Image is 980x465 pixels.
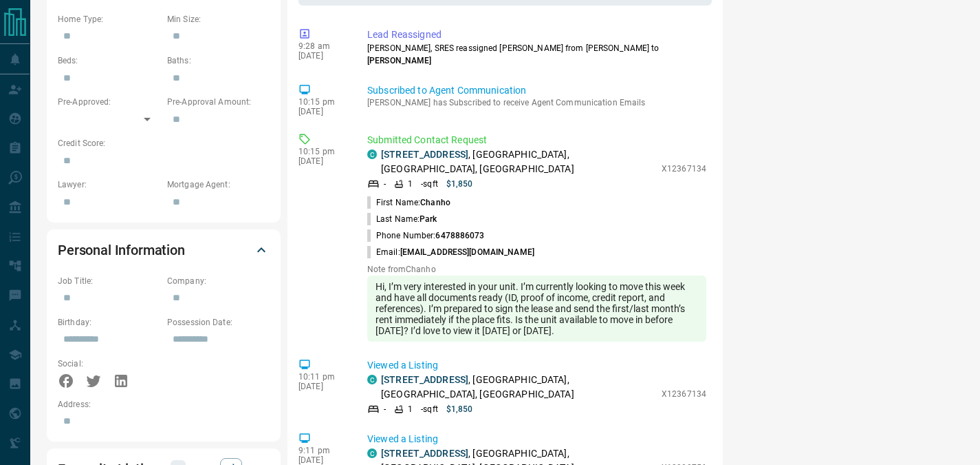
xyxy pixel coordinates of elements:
a: [STREET_ADDRESS] [381,149,468,160]
p: X12367134 [662,163,706,175]
p: 10:11 pm [298,372,347,382]
p: [DATE] [298,156,347,166]
p: [PERSON_NAME] has Subscribed to receive Agent Communication Emails [367,98,706,107]
span: [PERSON_NAME] [367,56,431,65]
p: $1,850 [446,403,473,415]
p: Min Size: [167,13,270,25]
p: $1,850 [446,178,473,190]
p: 1 [408,403,413,415]
p: Home Type: [58,13,160,25]
p: Submitted Contact Request [367,133,706,147]
p: [DATE] [298,51,347,61]
div: Hi, I’m very interested in your unit. I’m currently looking to move this week and have all docume... [367,276,706,342]
p: Lead Reassigned [367,28,706,42]
div: condos.ca [367,448,377,458]
p: 10:15 pm [298,147,347,156]
div: condos.ca [367,375,377,384]
p: First Name: [367,196,450,209]
p: Viewed a Listing [367,358,706,373]
p: 9:28 am [298,41,347,51]
p: [DATE] [298,382,347,391]
p: [DATE] [298,455,347,465]
p: 9:11 pm [298,446,347,455]
span: Chanho [420,198,450,207]
p: [DATE] [298,107,347,116]
p: Job Title: [58,275,160,287]
p: Subscribed to Agent Communication [367,83,706,98]
p: Last Name: [367,213,437,225]
div: Personal Information [58,234,270,267]
p: Pre-Approval Amount: [167,96,270,108]
span: Park [420,214,437,224]
p: Baths: [167,54,270,67]
a: [STREET_ADDRESS] [381,448,468,459]
a: [STREET_ADDRESS] [381,374,468,385]
p: Address: [58,398,270,411]
p: Birthday: [58,316,160,329]
p: Email: [367,246,534,258]
p: - sqft [421,403,438,415]
p: Note from Chanho [367,265,706,274]
div: condos.ca [367,149,377,159]
p: Lawyer: [58,178,160,191]
p: Social: [58,358,160,370]
p: Credit Score: [58,137,270,149]
p: - [384,403,386,415]
p: Beds: [58,54,160,67]
p: Viewed a Listing [367,432,706,446]
p: Mortgage Agent: [167,178,270,191]
p: , [GEOGRAPHIC_DATA], [GEOGRAPHIC_DATA], [GEOGRAPHIC_DATA] [381,147,655,176]
p: [PERSON_NAME], SRES reassigned [PERSON_NAME] from [PERSON_NAME] to [367,42,706,67]
p: Possession Date: [167,316,270,329]
h2: Personal Information [58,239,185,261]
p: Phone Number: [367,229,485,242]
span: [EMAIL_ADDRESS][DOMAIN_NAME] [400,247,534,257]
p: , [GEOGRAPHIC_DATA], [GEOGRAPHIC_DATA], [GEOGRAPHIC_DATA] [381,373,655,402]
p: X12367134 [662,388,706,400]
p: Pre-Approved: [58,96,160,108]
p: - sqft [421,178,438,190]
p: 1 [408,178,413,190]
span: 6478886073 [435,231,484,240]
p: Company: [167,275,270,287]
p: - [384,178,386,190]
p: 10:15 pm [298,97,347,107]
